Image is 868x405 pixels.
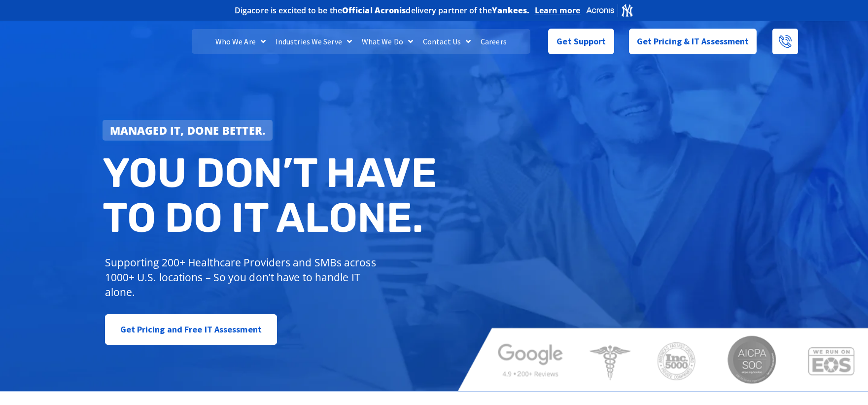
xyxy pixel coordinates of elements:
[210,29,271,54] a: Who We Are
[548,29,614,54] a: Get Support
[120,320,262,339] span: Get Pricing and Free IT Assessment
[192,29,530,54] nav: Menu
[476,29,512,54] a: Careers
[342,5,406,16] b: Official Acronis
[629,29,757,54] a: Get Pricing & IT Assessment
[637,32,749,51] span: Get Pricing & IT Assessment
[556,32,606,51] span: Get Support
[357,29,418,54] a: What We Do
[586,3,634,17] img: Acronis
[105,255,381,299] p: Supporting 200+ Healthcare Providers and SMBs across 1000+ U.S. locations – So you don’t have to ...
[492,5,530,16] b: Yankees.
[271,29,357,54] a: Industries We Serve
[110,123,266,138] strong: Managed IT, done better.
[103,150,442,241] h2: You don’t have to do IT alone.
[105,314,277,345] a: Get Pricing and Free IT Assessment
[69,26,141,57] img: DigaCore Technology Consulting
[535,5,581,15] a: Learn more
[418,29,476,54] a: Contact Us
[103,120,273,141] a: Managed IT, done better.
[235,6,530,14] h2: Digacore is excited to be the delivery partner of the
